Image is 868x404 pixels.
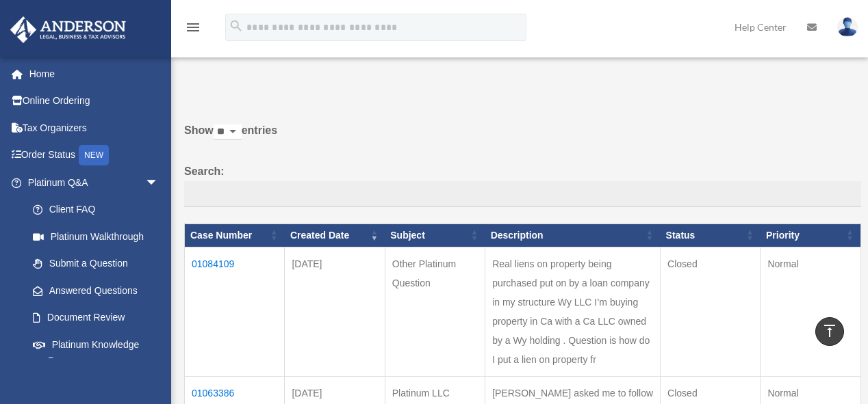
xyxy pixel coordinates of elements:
[184,162,861,207] label: Search:
[485,224,661,247] th: Description: activate to sort column ascending
[485,247,661,376] td: Real liens on property being purchased put on by a loan company in my structure Wy LLC I’m buying...
[385,247,485,376] td: Other Platinum Question
[185,247,285,376] td: 01084109
[19,331,173,375] a: Platinum Knowledge Room
[19,196,173,224] a: Client FAQ
[19,250,173,278] a: Submit a Question
[185,19,201,36] i: menu
[661,224,761,247] th: Status: activate to sort column ascending
[19,223,173,250] a: Platinum Walkthrough
[761,224,861,247] th: Priority: activate to sort column ascending
[214,124,242,140] select: Showentries
[6,16,130,43] img: Anderson Advisors Platinum Portal
[10,114,179,142] a: Tax Organizers
[285,224,385,247] th: Created Date: activate to sort column ascending
[815,317,844,346] a: vertical_align_top
[229,18,244,33] i: search
[10,60,179,87] a: Home
[385,224,485,247] th: Subject: activate to sort column ascending
[10,87,179,115] a: Online Ordering
[821,323,838,339] i: vertical_align_top
[837,17,858,37] img: User Pic
[10,142,179,170] a: Order StatusNEW
[19,304,173,332] a: Document Review
[79,145,109,165] div: NEW
[285,247,385,376] td: [DATE]
[185,24,201,36] a: menu
[184,181,861,207] input: Search:
[10,169,173,196] a: Platinum Q&Aarrow_drop_down
[761,247,861,376] td: Normal
[184,121,861,154] label: Show entries
[185,224,285,247] th: Case Number: activate to sort column ascending
[19,277,166,304] a: Answered Questions
[661,247,761,376] td: Closed
[145,169,173,197] span: arrow_drop_down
